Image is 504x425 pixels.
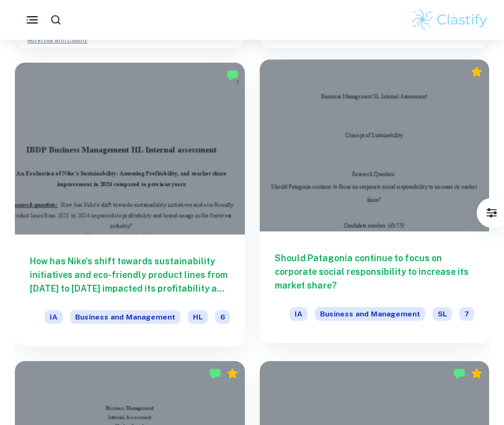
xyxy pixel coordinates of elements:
span: SL [433,307,452,321]
img: Marked [453,367,466,380]
span: 6 [215,310,230,324]
h6: Should Patagonia continue to focus on corporate social responsibility to increase its market share? [275,251,475,292]
div: Premium [226,367,239,380]
img: Clastify logo [410,7,489,32]
span: IA [290,307,307,321]
img: Marked [209,367,221,380]
span: Business and Management [315,307,425,321]
div: Premium [471,66,483,78]
h6: How has Nike's shift towards sustainability initiatives and eco-friendly product lines from [DATE... [30,254,230,295]
span: IA [45,310,63,324]
a: Should Patagonia continue to focus on corporate social responsibility to increase its market shar... [260,63,490,347]
button: Filter [479,200,504,225]
span: Business and Management [70,310,180,324]
a: Advertise with Clastify [27,36,87,45]
a: How has Nike's shift towards sustainability initiatives and eco-friendly product lines from [DATE... [15,63,245,347]
span: HL [188,310,208,324]
span: 7 [459,307,474,321]
div: Premium [471,367,483,380]
img: Marked [226,69,239,81]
